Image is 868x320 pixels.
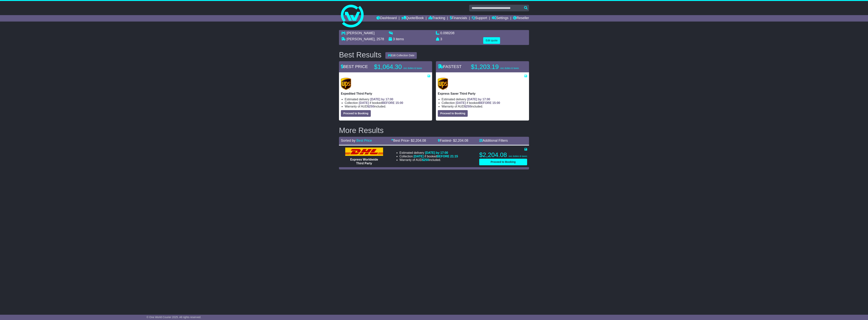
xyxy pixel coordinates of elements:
[347,37,375,41] span: [PERSON_NAME]
[341,139,355,142] span: Sorted by
[369,105,374,108] span: 250
[456,101,500,104] span: if booked
[479,101,492,104] span: BEFORE
[440,31,454,35] span: 0.098208
[345,97,430,101] li: Estimated delivery
[471,63,519,71] p: $1,203.19
[347,31,375,35] span: [PERSON_NAME]
[367,105,374,108] span: $
[513,15,529,22] a: Reseller
[467,98,490,101] span: [DATE] by 17:00
[359,101,369,104] span: [DATE]
[464,105,471,108] span: $
[375,37,384,41] span: , 2578
[396,37,404,41] span: items
[356,139,372,142] a: Best Price
[450,15,467,22] a: Financials
[429,15,445,22] a: Tracking
[479,159,527,165] button: Proceed to Booking
[413,139,426,142] span: 2,204.08
[437,155,450,158] span: BEFORE
[456,101,466,104] span: [DATE]
[442,97,527,101] li: Estimated delivery
[409,139,426,142] span: - $
[479,139,508,142] a: Additional Filters
[455,139,468,142] span: 2,204.08
[466,105,471,108] span: 250
[341,78,351,90] img: UPS (new): Expedited Third Party
[438,92,527,95] p: Express Saver Third Party
[451,139,468,142] span: - $
[339,126,529,134] h2: More Results
[341,110,371,117] button: Proceed to Booking
[492,15,508,22] a: Settings
[450,155,458,158] span: 21:15
[341,64,368,69] span: BEST PRICE
[424,158,429,162] span: 250
[442,101,527,105] li: Collection
[492,101,500,104] span: 15:00
[404,67,422,70] span: exc duties & taxes
[438,139,468,142] a: Fastest- $2,204.08
[438,78,448,90] img: UPS (new): Express Saver Third Party
[370,98,393,101] span: [DATE] by 17:00
[438,110,468,117] button: Proceed to Booking
[393,37,395,41] span: 3
[374,63,422,71] p: $1,064.30
[400,151,458,155] li: Estimated delivery
[509,155,527,158] span: exc duties & taxes
[341,92,430,95] p: Expedited Third Party
[425,151,448,154] span: [DATE] by 17:00
[414,155,424,158] span: [DATE]
[440,37,442,41] span: 3
[345,101,430,105] li: Collection
[376,15,397,22] a: Dashboard
[146,316,201,319] span: © One World Courier 2025. All rights reserved.
[500,67,519,70] span: exc duties & taxes
[345,148,383,156] img: DHL: Express Worldwide Third Party
[391,139,426,142] a: Best Price- $2,204.08
[395,101,403,104] span: 15:00
[382,101,395,104] span: BEFORE
[442,105,527,108] li: Warranty of AUD included.
[438,64,462,69] span: FASTEST
[359,101,403,104] span: if booked
[472,15,487,22] a: Support
[414,155,458,158] span: if booked
[385,52,417,59] button: Edit Collection Date
[422,158,429,162] span: $
[337,51,383,59] div: Best Results
[350,158,378,165] span: Express Worldwide Third Party
[483,37,500,44] button: Edit quote
[345,105,430,108] li: Warranty of AUD included.
[401,15,424,22] a: Quote/Book
[400,158,458,162] li: Warranty of AUD included.
[479,151,527,159] p: $2,204.08
[400,155,458,158] li: Collection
